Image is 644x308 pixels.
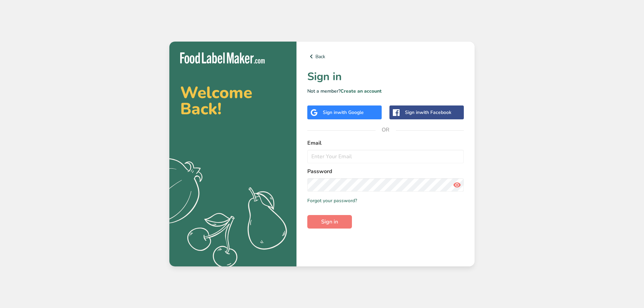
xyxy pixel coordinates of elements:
[180,52,265,64] img: Food Label Maker
[307,69,464,85] h1: Sign in
[307,88,464,95] p: Not a member?
[323,109,364,116] div: Sign in
[307,52,464,61] a: Back
[340,88,382,94] a: Create an account
[307,167,464,175] label: Password
[321,218,338,226] span: Sign in
[180,85,286,117] h2: Welcome Back!
[405,109,451,116] div: Sign in
[376,120,396,140] span: OR
[307,150,464,163] input: Enter Your Email
[337,109,364,116] span: with Google
[307,139,464,147] label: Email
[307,215,352,229] button: Sign in
[420,109,451,116] span: with Facebook
[307,197,357,204] a: Forgot your password?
